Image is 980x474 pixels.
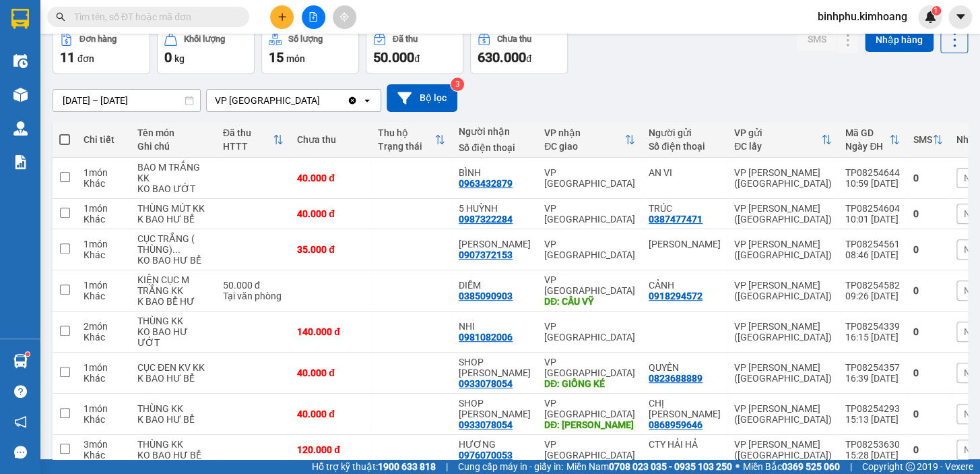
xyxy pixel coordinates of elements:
[924,11,936,23] img: icon-new-feature
[566,459,732,474] span: Miền Nam
[137,183,209,194] div: KO BAO ƯỚT
[459,178,513,189] div: 0963432879
[5,88,32,100] span: GIAO:
[649,239,721,249] div: KHIA LÊ
[478,49,526,65] span: 630.000
[56,12,65,22] span: search
[544,141,624,152] div: ĐC giao
[13,121,28,136] img: warehouse-icon
[913,285,943,296] div: 0
[544,439,635,461] div: VP [GEOGRAPHIC_DATA]
[459,378,513,389] div: 0933078054
[308,12,318,22] span: file-add
[84,439,124,450] div: 3 món
[60,49,75,65] span: 11
[302,5,325,29] button: file-add
[459,321,531,332] div: NHI
[459,203,531,214] div: 5 HUỲNH
[649,362,721,373] div: QUYÊN
[796,27,837,51] button: SMS
[297,367,364,378] div: 40.000 đ
[913,134,932,145] div: SMS
[84,321,124,332] div: 2 món
[373,49,414,65] span: 50.000
[312,459,436,474] span: Hỗ trợ kỹ thuật:
[387,84,457,112] button: Bộ lọc
[84,373,124,384] div: Khác
[451,78,464,91] sup: 3
[297,134,364,145] div: Chưa thu
[948,5,972,29] button: caret-down
[339,12,349,22] span: aim
[865,28,934,52] button: Nhập hàng
[734,403,832,425] div: VP [PERSON_NAME] ([GEOGRAPHIC_DATA])
[734,239,832,260] div: VP [PERSON_NAME] ([GEOGRAPHIC_DATA])
[544,357,635,378] div: VP [GEOGRAPHIC_DATA]
[544,127,624,138] div: VP nhận
[734,167,832,189] div: VP [PERSON_NAME] ([GEOGRAPHIC_DATA])
[459,126,531,137] div: Người nhận
[845,414,900,425] div: 15:13 [DATE]
[157,26,255,74] button: Khối lượng0kg
[137,141,209,152] div: Ghi chú
[734,362,832,384] div: VP [PERSON_NAME] ([GEOGRAPHIC_DATA])
[649,127,721,138] div: Người gửi
[77,53,94,64] span: đơn
[544,398,635,419] div: VP [GEOGRAPHIC_DATA]
[649,398,721,419] div: CHỊ VY
[913,444,943,455] div: 0
[414,53,420,64] span: đ
[297,173,364,183] div: 40.000 đ
[845,439,900,450] div: TP08253630
[913,326,943,337] div: 0
[734,321,832,343] div: VP [PERSON_NAME] ([GEOGRAPHIC_DATA])
[459,214,513,225] div: 0987322284
[84,214,124,225] div: Khác
[649,419,703,430] div: 0868959646
[137,162,209,183] div: BAO M TRẮNG KK
[45,7,156,20] strong: BIÊN NHẬN GỬI HÀNG
[347,95,358,106] svg: Clear value
[164,49,172,65] span: 0
[845,321,900,332] div: TP08254339
[154,26,190,39] span: PHONG
[74,9,233,24] input: Tìm tên, số ĐT hoặc mã đơn
[288,34,323,44] div: Số lượng
[743,459,840,474] span: Miền Bắc
[845,203,900,214] div: TP08254604
[839,122,907,158] th: Toggle SortBy
[223,141,273,152] div: HTTT
[913,208,943,219] div: 0
[84,203,124,214] div: 1 món
[497,34,531,44] div: Chưa thu
[544,296,635,307] div: DĐ: CẦU VỸ
[934,6,938,16] span: 1
[845,167,900,178] div: TP08254644
[446,459,448,474] span: |
[378,141,434,152] div: Trạng thái
[174,53,185,64] span: kg
[649,439,721,450] div: CTY HẢI HẢ
[137,214,209,225] div: K BAO HƯ BỂ
[137,296,209,307] div: K BAO BỂ HƯ
[905,462,915,471] span: copyright
[845,127,889,138] div: Mã GD
[734,127,821,138] div: VP gửi
[378,127,434,138] div: Thu hộ
[649,373,703,384] div: 0823688889
[321,94,323,107] input: Selected VP Bình Phú.
[286,53,305,64] span: món
[459,280,531,291] div: DIỄM
[297,444,364,455] div: 120.000 đ
[932,6,941,16] sup: 1
[26,352,30,356] sup: 1
[137,274,209,296] div: KIỆN CỤC M TRẮNG KK
[172,244,181,255] span: ...
[459,439,531,450] div: HƯƠNG
[845,373,900,384] div: 16:39 [DATE]
[734,439,832,461] div: VP [PERSON_NAME] ([GEOGRAPHIC_DATA])
[649,214,703,225] div: 0387477471
[261,26,359,74] button: Số lượng15món
[845,214,900,225] div: 10:01 [DATE]
[845,362,900,373] div: TP08254357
